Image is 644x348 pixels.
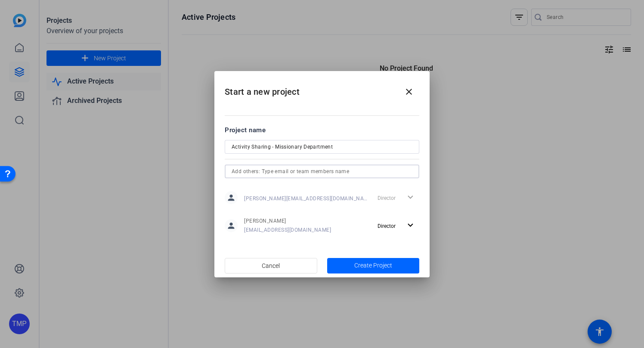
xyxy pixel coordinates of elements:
[244,195,368,202] span: [PERSON_NAME][EMAIL_ADDRESS][DOMAIN_NAME]
[374,218,419,233] button: Director
[354,261,392,270] span: Create Project
[327,258,420,273] button: Create Project
[232,166,412,177] input: Add others: Type email or team members name
[225,191,238,204] mat-icon: person
[405,220,416,231] mat-icon: expand_more
[225,125,419,135] div: Project name
[225,258,317,273] button: Cancel
[378,223,396,229] span: Director
[232,142,412,152] input: Enter Project Name
[262,258,280,274] span: Cancel
[225,219,238,232] mat-icon: person
[244,227,331,233] span: [EMAIL_ADDRESS][DOMAIN_NAME]
[404,87,414,97] mat-icon: close
[214,71,430,106] h2: Start a new project
[244,217,331,224] span: [PERSON_NAME]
